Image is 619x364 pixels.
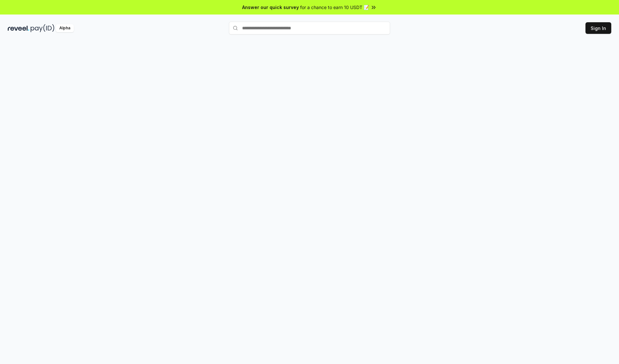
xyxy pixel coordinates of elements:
span: Answer our quick survey [242,4,299,11]
span: for a chance to earn 10 USDT 📝 [300,4,369,11]
button: Sign In [585,22,611,34]
div: Alpha [56,24,74,32]
img: reveel_dark [8,24,29,32]
img: pay_id [31,24,54,32]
